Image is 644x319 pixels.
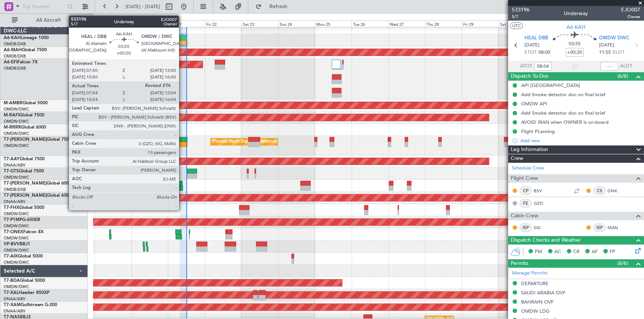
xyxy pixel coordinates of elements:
a: OMDW/DWC [4,235,29,241]
a: DNAA/ABV [4,296,25,302]
span: Cabin Crew [511,212,538,220]
span: T7-XAM [4,303,21,307]
span: Leg Information [511,146,548,154]
a: M-RRRRGlobal 6000 [4,125,46,130]
a: OMDW/DWC [4,211,29,217]
a: T7-P1MPG-650ER [4,218,40,222]
a: OMDB/DXB [4,187,26,192]
a: OMDW/DWC [4,284,29,290]
a: SIG [534,224,550,231]
div: Tue 26 [352,20,389,27]
a: OMDW/DWC [4,248,29,253]
span: All Aircraft [19,18,78,23]
span: [DATE] - [DATE] [125,3,160,10]
span: 11:55 [599,49,611,56]
span: T7-[PERSON_NAME] [4,137,47,142]
a: T7-GTSGlobal 7500 [4,169,44,173]
div: Add Smoke detector doc on final brief [521,110,605,116]
div: AVOID IRAN when OWNER is on-board [521,119,609,125]
span: 03:55 [569,41,581,48]
a: T7-XALHawker 850XP [4,291,49,295]
a: A6-KAHLineage 1000 [4,36,49,40]
a: VP-BVVBBJ1 [4,242,30,246]
div: Underway [564,10,588,18]
div: ISP [593,224,606,232]
a: GZO [534,200,550,207]
span: M-RRRR [4,125,21,130]
button: UTC [510,22,523,29]
span: A6-KAH [567,23,586,31]
span: M-AMBR [4,101,23,105]
a: OMDW/DWC [4,119,29,124]
a: M-AMBRGlobal 5000 [4,101,48,105]
span: A6-MAH [4,48,22,52]
a: T7-AAYGlobal 7500 [4,157,45,161]
span: T7-FHX [4,206,19,210]
a: T7-XAMGulfstream G-200 [4,303,57,307]
span: Crew [511,154,523,163]
span: 5/7 [512,14,530,20]
span: AC [554,248,561,256]
div: FE [520,199,532,207]
span: Owner [621,14,640,20]
span: T7-[PERSON_NAME] [4,181,47,186]
div: Flight PLanning [521,128,555,134]
span: T7-AAY [4,157,20,161]
a: OMDW/DWC [4,143,29,148]
div: Thu 28 [425,20,462,27]
div: OMDW API [521,101,547,107]
span: VP-BVV [4,242,20,246]
a: T7-AIXGlobal 5000 [4,254,43,259]
a: T7-FHXGlobal 5000 [4,206,44,210]
div: Tue 19 [94,20,131,27]
div: CS [593,187,606,195]
span: T7-GTS [4,169,19,173]
div: DEPARTURE [521,280,548,287]
a: OMDW/DWC [4,260,29,265]
a: OMDW/DWC [4,175,29,180]
span: T7-P1MP [4,218,22,222]
span: (6/6) [617,72,628,80]
div: Wed 27 [389,20,426,27]
span: T7-BDA [4,278,20,283]
a: DNK [607,187,624,194]
a: T7-ONEXFalcon 8X [4,230,44,234]
a: OMDW/DWC [4,106,29,112]
span: [DATE] [599,42,614,49]
span: [DATE] [524,42,540,49]
div: API [GEOGRAPHIC_DATA] [521,82,580,88]
div: OMDW LDG [521,308,550,314]
a: OMDB/DXB [4,41,26,47]
a: OMDW/DWC [4,131,29,136]
span: 533196 [512,6,530,14]
div: BAHRAIN OVF [521,299,554,305]
span: A6-EFI [4,60,17,64]
div: Planned Maint Dubai (Al Maktoum Intl) [103,112,175,123]
a: MAN [607,224,624,231]
div: SAUDI ARABIA OVF [521,290,565,296]
a: OMDB/DXB [4,53,26,59]
a: DNAA/ABV [4,308,25,314]
span: Permits [511,259,528,268]
span: ETOT [524,49,537,56]
div: Thu 21 [168,20,205,27]
div: Planned Maint Dubai (Al Maktoum Intl) [70,168,143,179]
span: Refresh [263,4,294,9]
span: Flight Crew [511,174,538,183]
div: Fri 29 [462,20,499,27]
span: Dispatch To-Dos [511,72,548,81]
div: [DATE] [94,15,107,21]
div: Planned Maint Dubai (Al Maktoum Intl) [213,136,285,147]
span: ELDT [613,49,624,56]
div: Sun 24 [278,20,315,27]
span: EJO007 [621,6,640,14]
span: FP [610,248,615,256]
a: DNAA/ABV [4,162,25,168]
div: Sat 30 [499,20,535,27]
span: PM [535,248,542,256]
div: Wed 20 [131,20,168,27]
span: ATOT [520,63,532,70]
span: A6-KAH [4,36,21,40]
span: 08:00 [538,49,550,56]
div: CP [520,187,532,195]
